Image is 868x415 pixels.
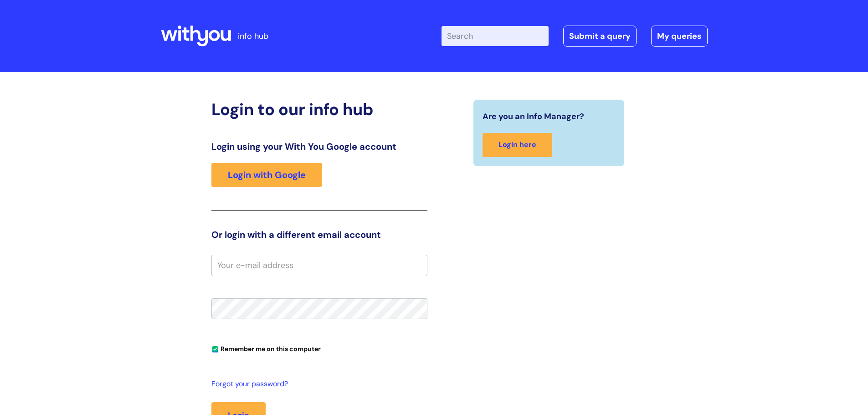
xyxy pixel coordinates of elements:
a: Submit a query [563,26,637,47]
input: Search [442,26,549,46]
h2: Login to our info hub [211,100,427,119]
a: Login here [483,133,552,157]
input: Your e-mail address [211,255,427,276]
a: Login with Google [211,163,322,187]
h3: Or login with a different email account [211,229,427,240]
label: Remember me on this computer [211,343,321,353]
h3: Login using your With You Google account [211,141,427,152]
p: info hub [238,29,268,43]
a: My queries [651,26,708,47]
span: Are you an Info Manager? [483,109,584,124]
a: Forgot your password? [211,378,423,391]
input: Remember me on this computer [212,347,218,352]
div: You can uncheck this option if you're logging in from a shared device [211,341,427,356]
